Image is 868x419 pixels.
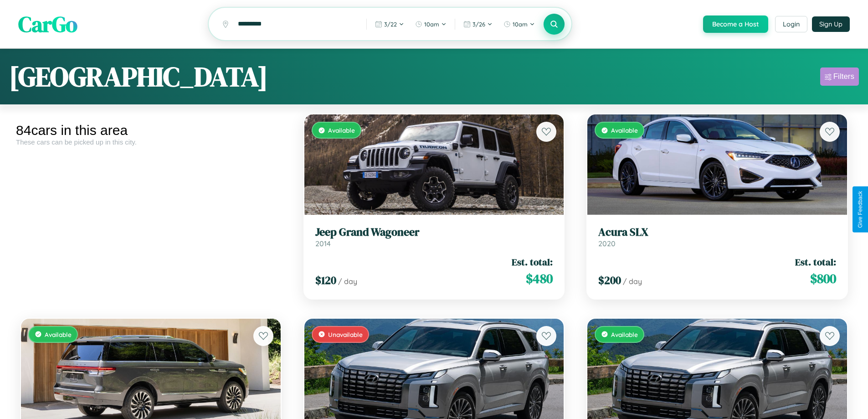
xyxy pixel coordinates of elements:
[328,331,363,338] span: Unavailable
[598,273,621,288] span: $ 200
[9,58,268,95] h1: [GEOGRAPHIC_DATA]
[598,239,616,248] span: 2020
[623,277,642,286] span: / day
[424,21,439,28] span: 10am
[812,16,850,32] button: Sign Up
[526,269,553,288] span: $ 480
[775,16,807,32] button: Login
[820,67,859,86] button: Filters
[384,21,397,28] span: 3 / 22
[411,17,451,31] button: 10am
[315,273,336,288] span: $ 120
[370,17,409,31] button: 3/22
[473,21,485,28] span: 3 / 26
[315,239,331,248] span: 2014
[512,255,553,269] span: Est. total:
[45,331,72,338] span: Available
[16,123,286,138] div: 84 cars in this area
[513,21,528,28] span: 10am
[459,17,497,31] button: 3/26
[611,331,638,338] span: Available
[315,226,553,239] h3: Jeep Grand Wagoneer
[857,191,863,228] div: Give Feedback
[703,16,768,33] button: Become a Host
[598,226,836,248] a: Acura SLX2020
[16,138,286,146] div: These cars can be picked up in this city.
[795,255,836,269] span: Est. total:
[598,226,836,239] h3: Acura SLX
[611,126,638,134] span: Available
[499,17,539,31] button: 10am
[833,72,854,81] div: Filters
[18,9,77,39] span: CarGo
[328,126,355,134] span: Available
[315,226,553,248] a: Jeep Grand Wagoneer2014
[810,269,836,288] span: $ 800
[338,277,357,286] span: / day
